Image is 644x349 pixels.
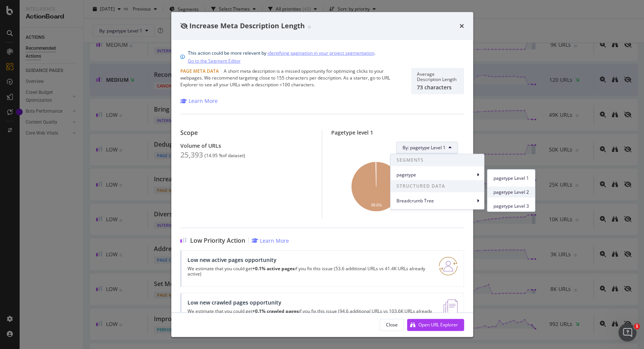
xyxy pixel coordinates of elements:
div: info banner [180,49,464,65]
span: pagetype Level 3 [493,202,529,209]
div: ( 14.95 % of dataset ) [204,153,245,158]
div: 25,393 [180,150,203,159]
div: Low new active pages opportunity [188,257,430,263]
div: modal [171,12,473,337]
img: e5DMFwAAAABJRU5ErkJggg== [443,299,457,318]
svg: A chart. [337,160,455,213]
div: Learn More [189,97,218,105]
a: identifying pagination in your project segmentation [267,49,374,57]
div: A short meta description is a missed opportunity for optimizing clicks to your webpages. We recom... [180,68,402,94]
span: STRUCTURED DATA [390,180,484,192]
div: Close [386,321,398,328]
div: Learn More [260,237,289,244]
div: Scope [180,129,313,136]
span: 1 [634,323,640,329]
span: pagetype Level 2 [493,188,529,195]
div: eye-slash [180,23,188,29]
div: This action could be more relevant by . [188,49,375,65]
div: Average Description Length [417,72,458,82]
button: By: pagetype Level 1 [396,142,458,154]
span: By: pagetype Level 1 [403,144,446,151]
img: RO06QsNG.png [439,257,458,276]
span: Increase Meta Description Length [189,21,305,30]
span: | [220,68,223,74]
a: Learn More [252,237,289,244]
p: We estimate that you could get if you fix this issue (53.6 additional URLs vs 41.4K URLs already ... [188,266,430,277]
span: pagetype [397,171,475,178]
div: times [460,21,464,31]
div: Open URL Explorer [418,321,458,328]
a: Go to the Segment Editor [188,57,241,65]
span: Low Priority Action [190,237,245,244]
div: Low new crawled pages opportunity [188,299,435,306]
span: Breadcrumb Tree [397,197,475,204]
p: We estimate that you could get if you fix this issue (94.6 additional URLs vs 103.6K URLs already... [188,309,435,319]
div: 73 characters [417,84,458,90]
button: Open URL Explorer [407,319,464,331]
span: pagetype Level 1 [493,174,529,181]
span: Page Meta Data [180,68,219,74]
img: Equal [308,26,311,28]
iframe: Intercom live chat [618,323,636,341]
div: Volume of URLs [180,142,313,149]
text: 99.6% [371,203,382,207]
a: Learn More [180,97,218,105]
strong: +0.1% crawled pages [252,308,299,314]
span: SEGMENTS [390,154,484,166]
strong: +0.1% active pages [252,265,295,272]
button: Close [380,319,404,331]
div: Pagetype level 1 [331,129,464,136]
